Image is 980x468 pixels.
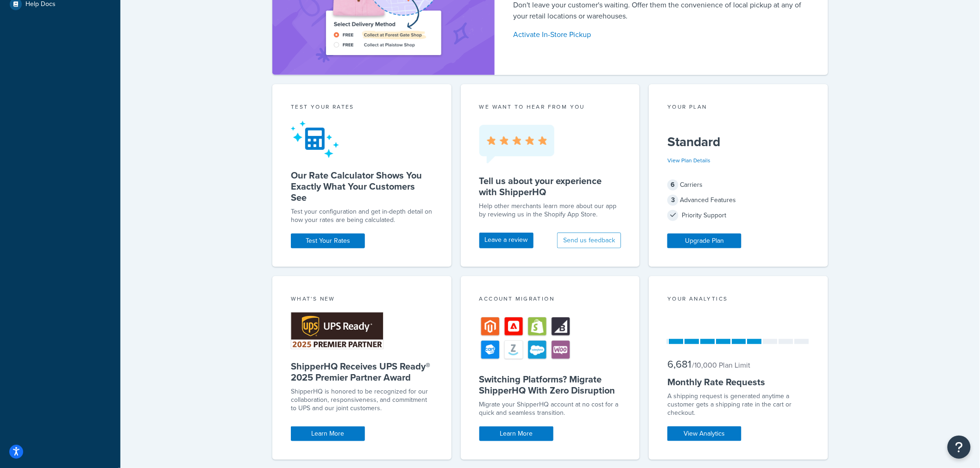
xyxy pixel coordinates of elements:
[479,233,534,248] a: Leave a review
[479,400,622,417] div: Migrate your ShipperHQ account at no cost for a quick and seamless transition.
[667,156,710,165] a: View Plan Details
[667,179,810,191] div: Carriers
[513,28,806,41] a: Activate In-Store Pickup
[291,234,365,248] a: Test Your Rates
[291,208,433,224] div: Test your configuration and get in-depth detail on how your rates are being calculated.
[291,103,433,113] div: Test your rates
[948,436,971,459] button: Open Resource Center
[667,295,810,305] div: Your Analytics
[479,374,622,396] h5: Switching Platforms? Migrate ShipperHQ With Zero Disruption
[667,234,741,248] a: Upgrade Plan
[667,135,810,149] h5: Standard
[25,0,56,8] span: Help Docs
[667,103,810,113] div: Your Plan
[479,295,622,305] div: Account Migration
[692,360,750,370] small: / 10,000 Plan Limit
[291,426,365,441] a: Learn More
[291,295,433,305] div: What's New
[667,392,810,417] div: A shipping request is generated anytime a customer gets a shipping rate in the cart or checkout.
[667,194,810,207] div: Advanced Features
[479,175,622,197] h5: Tell us about your experience with ShipperHQ
[667,179,678,191] span: 6
[667,195,678,206] span: 3
[479,426,553,441] a: Learn More
[291,388,433,413] p: ShipperHQ is honored to be recognized for our collaboration, responsiveness, and commitment to UP...
[667,376,810,388] h5: Monthly Rate Requests
[667,357,691,372] span: 6,681
[291,170,433,203] h5: Our Rate Calculator Shows You Exactly What Your Customers See
[557,233,621,248] button: Send us feedback
[479,103,622,111] p: we want to hear from you
[479,202,622,219] p: Help other merchants learn more about our app by reviewing us in the Shopify App Store.
[667,426,741,441] a: View Analytics
[291,361,433,383] h5: ShipperHQ Receives UPS Ready® 2025 Premier Partner Award
[667,209,810,222] div: Priority Support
